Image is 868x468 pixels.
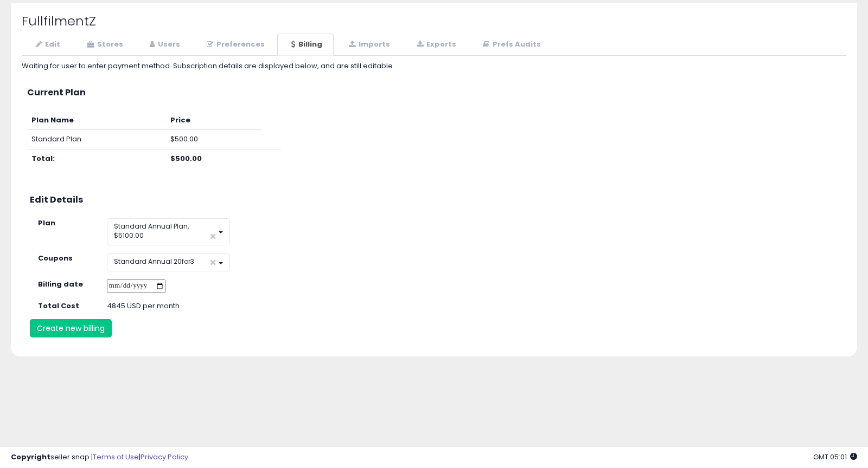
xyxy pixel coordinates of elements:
strong: Copyright [11,452,50,462]
strong: Plan [38,218,55,228]
span: × [209,257,216,268]
strong: Total Cost [38,301,79,311]
div: 4845 USD per month [99,301,305,311]
a: Billing [277,34,334,56]
th: Price [166,111,261,130]
a: Exports [403,34,468,56]
a: Terms of Use [93,452,139,462]
b: $500.00 [170,153,202,164]
h2: FullfilmentZ [22,14,846,28]
h3: Edit Details [30,195,838,205]
h3: Current Plan [27,88,841,97]
span: Standard Annual Plan, $5100.00 [114,222,189,240]
strong: Billing date [38,279,83,289]
a: Stores [73,34,135,56]
a: Users [136,34,192,56]
strong: Coupons [38,253,73,263]
a: Edit [22,34,72,56]
button: Create new billing [30,319,112,337]
div: Waiting for user to enter payment method. Subscription details are displayed below, and are still... [22,61,846,71]
span: 2025-09-17 05:01 GMT [813,452,857,462]
a: Prefs Audits [469,34,552,56]
span: Standard Annual 20for3 [114,257,194,266]
a: Preferences [193,34,276,56]
a: Privacy Policy [141,452,188,462]
button: Standard Annual Plan, $5100.00 × [107,218,230,245]
div: seller snap | | [11,452,188,463]
th: Plan Name [27,111,166,130]
td: $500.00 [166,130,261,149]
span: × [209,231,216,242]
td: Standard Plan [27,130,166,149]
b: Total: [31,153,55,164]
a: Imports [335,34,401,56]
button: Standard Annual 20for3 × [107,253,230,271]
